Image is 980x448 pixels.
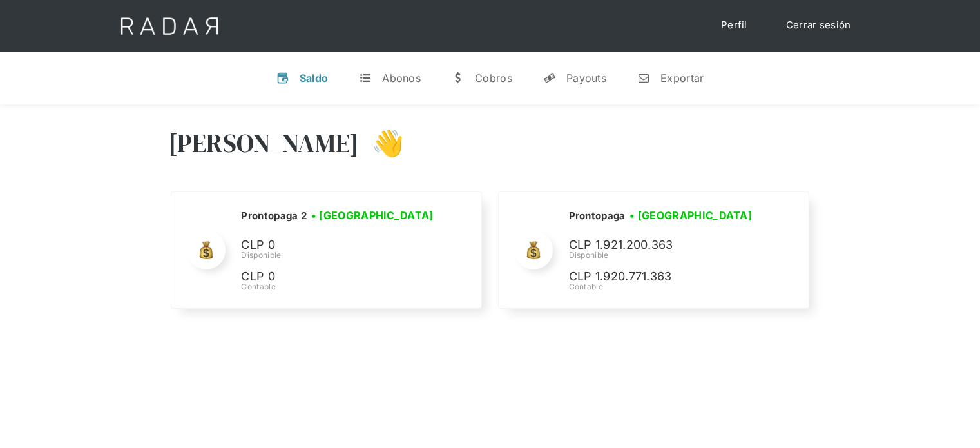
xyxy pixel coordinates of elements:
h3: [PERSON_NAME] [168,127,360,159]
p: CLP 0 [241,268,434,286]
div: v [276,72,289,84]
div: Contable [241,281,437,293]
p: CLP 1.920.771.363 [568,268,762,286]
a: Cerrar sesión [773,13,864,38]
div: n [637,72,650,84]
div: Disponible [568,249,762,261]
h3: • [GEOGRAPHIC_DATA] [629,208,752,223]
h3: 👋 [359,127,404,159]
div: Payouts [566,72,606,84]
div: Cobros [475,72,512,84]
div: Saldo [300,72,329,84]
div: w [452,72,465,84]
h2: Prontopaga 2 [241,209,307,222]
div: Contable [568,281,762,293]
a: Perfil [708,13,760,38]
h3: • [GEOGRAPHIC_DATA] [311,208,434,223]
div: Abonos [382,72,421,84]
p: CLP 1.921.200.363 [568,236,762,255]
p: CLP 0 [241,236,434,255]
div: t [359,72,372,84]
div: Exportar [660,72,704,84]
div: Disponible [241,249,437,261]
h2: Prontopaga [568,209,625,222]
div: y [543,72,556,84]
